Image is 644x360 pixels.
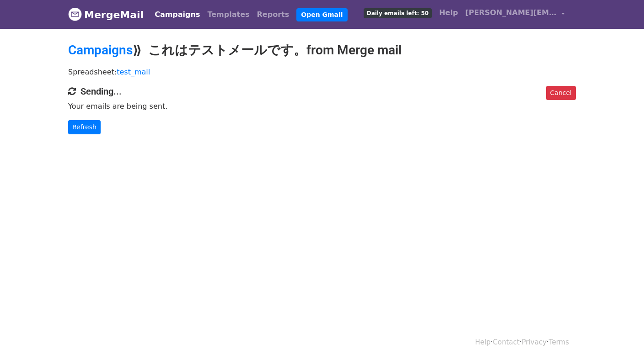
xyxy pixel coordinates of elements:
[546,86,576,100] a: Cancel
[68,5,144,24] a: MergeMail
[360,4,435,22] a: Daily emails left: 50
[68,42,133,58] a: Campaigns
[117,68,150,76] a: test_mail
[364,8,432,18] span: Daily emails left: 50
[475,338,491,346] a: Help
[549,338,569,346] a: Terms
[68,42,576,58] h2: ⟫ これはテストメールです。from Merge mail
[465,7,557,18] span: [PERSON_NAME][EMAIL_ADDRESS][DOMAIN_NAME]
[68,101,576,111] p: Your emails are being sent.
[253,5,293,24] a: Reports
[68,120,101,134] a: Refresh
[68,86,576,97] h4: Sending...
[462,4,569,25] a: [PERSON_NAME][EMAIL_ADDRESS][DOMAIN_NAME]
[151,5,204,24] a: Campaigns
[296,8,347,21] a: Open Gmail
[68,67,576,77] p: Spreadsheet:
[522,338,547,346] a: Privacy
[68,7,82,21] img: MergeMail logo
[435,4,462,22] a: Help
[204,5,253,24] a: Templates
[493,338,520,346] a: Contact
